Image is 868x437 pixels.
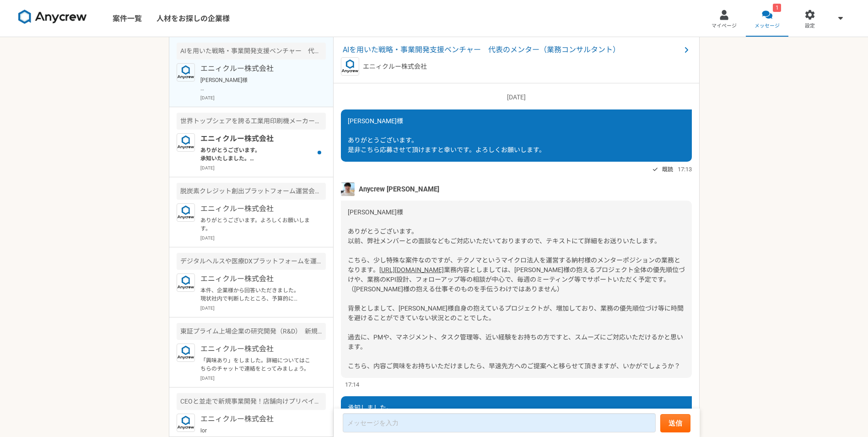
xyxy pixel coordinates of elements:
[343,44,681,55] span: AIを用いた戦略・事業開発支援ベンチャー 代表のメンター（業務コンサルタント）
[177,43,326,60] div: AIを用いた戦略・事業開発支援ベンチャー 代表のメンター（業務コンサルタント）
[200,94,326,101] p: [DATE]
[177,273,195,292] img: logo_text_blue_01.png
[379,266,444,273] a: [URL][DOMAIN_NAME]
[177,183,326,200] div: 脱炭素クレジット創出プラットフォーム運営会社での事業推進を行う方を募集
[712,22,737,30] span: マイページ
[177,344,195,362] img: logo_text_blue_01.png
[348,404,405,421] span: 承知しました。 是非お願いします。
[200,414,313,425] p: エニィクルー株式会社
[359,184,439,194] span: Anycrew [PERSON_NAME]
[177,253,326,270] div: デジタルヘルスや医療DXプラットフォームを運営企業：COOサポート（事業企画）
[200,286,313,303] p: 本件、企業様から回答いただきました。 現状社内で判断したところ、予算的に[PERSON_NAME]様のご要望はお受けするには難しいとお話をいただきました。 また別候補でアシスタント経験がある方が...
[177,133,195,152] img: logo_text_blue_01.png
[660,414,690,432] button: 送信
[341,182,355,196] img: %E3%83%95%E3%82%9A%E3%83%AD%E3%83%95%E3%82%A3%E3%83%BC%E3%83%AB%E7%94%BB%E5%83%8F%E3%81%AE%E3%82%...
[805,22,815,30] span: 設定
[200,356,313,373] p: 「興味あり」をしました。詳細についてはこちらのチャットで連絡をとってみましょう。
[363,62,427,71] p: エニィクルー株式会社
[345,380,359,389] span: 17:14
[200,235,326,241] p: [DATE]
[177,63,195,82] img: logo_text_blue_01.png
[662,164,673,175] span: 既読
[348,208,680,273] span: [PERSON_NAME]様 ありがとうございます。 以前、弊社メンバーとの面談などもご対応いただいておりますので、テキストにて詳細をお送りいたします。 こちら、少し特殊な案件なのですが、テクノ...
[200,375,326,382] p: [DATE]
[200,344,313,355] p: エニィクルー株式会社
[341,93,692,102] p: [DATE]
[200,273,313,284] p: エニィクルー株式会社
[200,203,313,214] p: エニィクルー株式会社
[200,164,326,171] p: [DATE]
[200,76,313,93] p: [PERSON_NAME]様 本件、ご連絡が遅くなり、すみません。 [PERSON_NAME]様へのご評価は非常に高かったのですが、今回、先方の知人経由で、本ポジションを担っていただける人材を紹...
[773,4,781,12] div: 1
[200,216,313,233] p: ありがとうございます。よろしくお願いします。
[348,266,685,370] span: 業務内容としましては、[PERSON_NAME]様の抱えるプロジェクト全体の優先順位づけや、業務のKPI設計、フォローアップ等の相談が中心で、毎週のミーティング等でサポートいただく予定です。 （...
[755,22,780,30] span: メッセージ
[177,203,195,222] img: logo_text_blue_01.png
[200,63,313,74] p: エニィクルー株式会社
[177,393,326,410] div: CEOと並走で新規事業開発！店舗向けプリペイドサービスの事業開発
[200,305,326,311] p: [DATE]
[18,10,87,24] img: 8DqYSo04kwAAAAASUVORK5CYII=
[177,323,326,340] div: 東証プライム上場企業の研究開発（R&D） 新規事業開発
[348,117,545,153] span: [PERSON_NAME]様 ありがとうございます。 是非こちら応募させて頂けますと幸いです。よろしくお願いします。
[200,133,313,144] p: エニィクルー株式会社
[678,165,692,174] span: 17:13
[177,414,195,432] img: logo_text_blue_01.png
[200,146,313,163] p: ありがとうございます。 承知いたしました。 それではまた別案件等でご相談させて頂ければと思いますので、よろしくお願いいたします。
[341,57,359,76] img: logo_text_blue_01.png
[177,113,326,130] div: 世界トップシェアを誇る工業用印刷機メーカー 営業顧問（1,2社のみの紹介も歓迎）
